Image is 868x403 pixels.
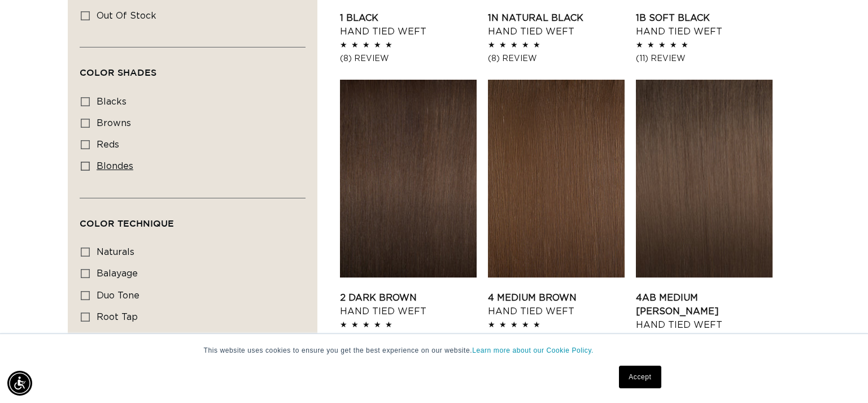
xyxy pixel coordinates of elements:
a: 1 Black Hand Tied Weft [340,11,477,38]
a: Accept [619,366,661,388]
div: Accessibility Menu [7,371,32,396]
summary: Color Shades (0 selected) [80,47,306,88]
span: Color Shades [80,67,156,77]
span: blacks [97,97,127,106]
a: 2 Dark Brown Hand Tied Weft [340,291,477,318]
span: reds [97,140,119,149]
span: blondes [97,162,133,171]
span: balayage [97,269,138,278]
span: duo tone [97,291,139,300]
span: browns [97,119,131,128]
a: 1N Natural Black Hand Tied Weft [488,11,625,38]
p: This website uses cookies to ensure you get the best experience on our website. [204,345,665,356]
span: Color Technique [80,218,174,228]
a: 4 Medium Brown Hand Tied Weft [488,291,625,318]
span: naturals [97,248,134,257]
a: Learn more about our Cookie Policy. [472,346,594,354]
summary: Color Technique (0 selected) [80,198,306,239]
a: 1B Soft Black Hand Tied Weft [636,11,773,38]
a: 4AB Medium [PERSON_NAME] Hand Tied Weft [636,291,773,332]
span: root tap [97,313,138,322]
span: Out of stock [97,11,156,20]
